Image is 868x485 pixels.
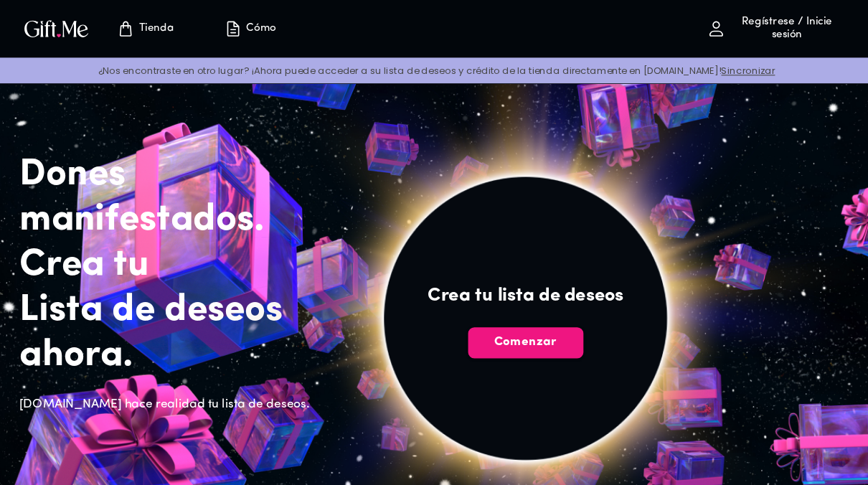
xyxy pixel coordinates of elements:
h6: [DOMAIN_NAME] hace realidad tu lista de deseos. [50,363,349,382]
button: Página de la tienda [126,4,205,50]
a: Sincronizar [697,59,746,71]
button: Logotipo de GiftMe [50,18,118,35]
button: Comenzar [463,301,570,330]
button: Regístrese / Inicie sesión [674,4,818,50]
h2: Dones manifestados. [50,141,349,224]
h2: Crea tu [50,224,349,265]
span: Comenzar [463,307,570,323]
img: how-to.svg [238,18,255,35]
h2: Lista de deseos ahora. [50,265,349,349]
p: Regístrese / Inicie sesión [700,14,809,39]
img: Logotipo de GiftMe [52,16,116,37]
h4: Crea tu lista de deseos [426,261,606,284]
p: Cómo [255,21,286,33]
p: Tienda [156,21,192,33]
p: ¿Nos encontraste en otro lugar? ¡Ahora puede acceder a su lista de deseos y crédito de la tienda ... [11,59,857,71]
button: Cómo [222,4,301,50]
